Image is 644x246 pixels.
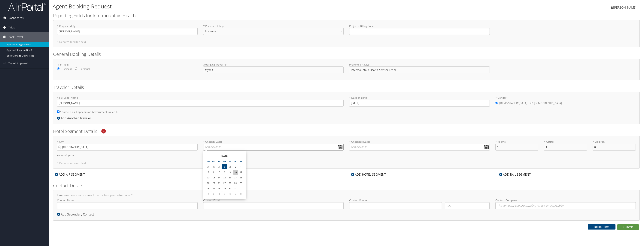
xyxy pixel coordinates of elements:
td: 2 [228,164,233,169]
td: 11 [238,170,244,175]
input: * Checkout Date: [349,144,490,151]
label: * City [57,140,198,151]
td: 6 [211,170,216,175]
td: 12 [206,175,211,180]
td: 14 [217,175,222,180]
div: Add Secondary Contact [57,212,96,217]
td: 31 [233,186,238,191]
div: ADD HOTEL SEGMENT [349,172,388,177]
div: ADD RAIL SEGMENT [497,172,533,177]
h2: Reporting Fields for Intermountain Health [53,12,640,19]
label: Preferred Advisor [349,63,490,66]
label: * Purpose of Trip : [203,24,344,38]
th: Sa [238,159,244,164]
td: 16 [228,175,233,180]
label: Trip Type: [57,63,198,66]
th: [DATE] [211,153,238,158]
td: 29 [211,164,216,169]
label: * Checkin Date: [203,140,344,151]
h5: * Denotes required field [57,41,636,43]
label: * Adults: [544,140,587,144]
td: 21 [217,180,222,186]
td: 4 [238,164,244,169]
td: 20 [211,180,216,186]
td: 24 [233,180,238,186]
td: 1 [238,186,244,191]
td: 9 [228,170,233,175]
td: 29 [222,186,227,191]
input: * Gender:[DEMOGRAPHIC_DATA][DEMOGRAPHIC_DATA] [495,102,498,104]
input: * Name is as it appears on Government issued ID. [57,110,59,113]
div: ADD AIR SEGMENT [53,172,87,177]
div: ADD CAR SEGMENT [201,172,236,177]
td: 3 [233,164,238,169]
td: 30 [228,186,233,191]
h6: Additional Options: [57,154,636,156]
th: Fr [233,159,238,164]
td: 1 [222,164,227,169]
td: 28 [206,164,211,169]
td: 7 [233,191,238,196]
td: 22 [222,180,227,186]
a: [PERSON_NAME] [611,2,640,13]
td: 4 [217,191,222,196]
input: Contact Email: [203,202,344,209]
td: 3 [211,191,216,196]
label: * Gender: [495,96,636,107]
span: Travel Approval [8,59,28,68]
td: 13 [211,175,216,180]
td: 26 [206,186,211,191]
input: .ext [445,202,490,209]
td: 25 [238,180,244,186]
td: 2 [206,191,211,196]
label: * Children: [593,140,636,144]
th: We [222,159,227,164]
td: 6 [228,191,233,196]
td: 19 [206,180,211,186]
input: * Gender:[DEMOGRAPHIC_DATA][DEMOGRAPHIC_DATA] [530,102,533,104]
label: [DEMOGRAPHIC_DATA] [534,100,562,107]
h5: * Denotes required field [57,162,636,165]
td: 23 [228,180,233,186]
label: * Checkout Date: [349,140,490,151]
h2: Traveler Details [53,84,640,90]
input: * Full Legal Name [57,100,344,107]
label: Project / Billing Code : [349,24,490,35]
label: Arranging Travel For: [203,63,344,66]
label: * Full Legal Name [57,96,344,107]
h2: General Booking Details [53,51,640,57]
label: Contact Email: [203,198,344,209]
th: Su [206,159,211,164]
td: 5 [206,170,211,175]
h2: Contact Details: [53,182,640,189]
label: * Name is as it appears on Government issued ID. [57,108,119,115]
h4: If we have questions, who would be the best person to contact? [57,194,636,197]
td: 17 [233,175,238,180]
td: 5 [222,191,227,196]
span: Dashboards [8,13,24,23]
th: Tu [217,159,222,164]
td: 18 [238,175,244,180]
td: 8 [238,191,244,196]
span: [PERSON_NAME] [613,5,636,10]
input: Contact Company [495,202,636,209]
td: 8 [222,170,227,175]
span: Book Travel [8,32,23,42]
img: airportal-logo.png [8,2,46,11]
input: * Checkin Date: [203,144,344,151]
label: * Date of Birth: [349,96,490,107]
h2: Hotel Segment Details [53,128,640,134]
input: Contact Name: [57,202,198,209]
th: Th [228,159,233,164]
label: Contact Company [495,198,636,209]
label: Contact Name: [57,198,198,209]
label: * Requested By : [57,24,198,35]
td: 10 [233,170,238,175]
label: Business [62,67,72,71]
button: Submit [617,224,639,230]
label: Contact Phone [349,198,490,202]
input: * Requested By: [57,28,198,35]
input: Project / Billing Code: [349,28,490,35]
span: Trips [8,23,15,32]
label: Personal [80,67,90,71]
